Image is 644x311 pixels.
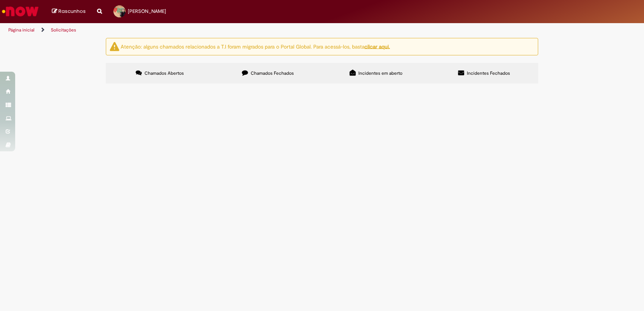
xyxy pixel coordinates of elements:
ul: Trilhas de página [6,23,424,37]
span: Incidentes Fechados [467,70,510,76]
span: [PERSON_NAME] [128,8,166,14]
a: Página inicial [8,27,35,33]
a: Solicitações [51,27,76,33]
span: Rascunhos [58,8,86,15]
a: Rascunhos [52,8,86,15]
img: ServiceNow [1,4,40,19]
a: clicar aqui. [364,43,390,50]
span: Incidentes em aberto [358,70,402,76]
ng-bind-html: Atenção: alguns chamados relacionados a T.I foram migrados para o Portal Global. Para acessá-los,... [121,43,390,50]
span: Chamados Abertos [145,70,184,76]
span: Chamados Fechados [251,70,294,76]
